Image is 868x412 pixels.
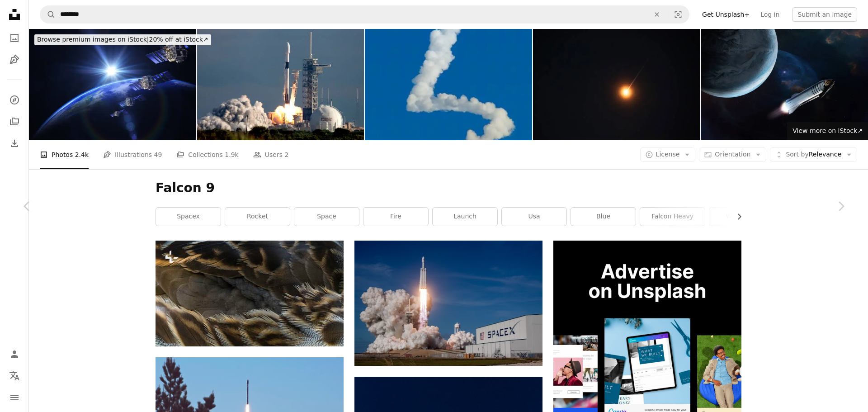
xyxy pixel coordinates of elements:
[284,150,288,160] span: 2
[29,29,217,51] a: Browse premium images on iStock|20% off at iStock↗
[363,208,428,226] a: fire
[354,299,542,307] a: rocket ship launching during daytime
[156,180,741,196] h1: Falcon 9
[701,29,868,140] img: Heavy Starship take off mission on Jupiter background. Elements of this image furnished by NASA.
[156,289,344,298] a: a close up of a bird's feathers with a blurry background
[755,7,785,22] a: Log in
[792,7,857,22] button: Submit an image
[354,241,542,366] img: rocket ship launching during daytime
[5,91,24,109] a: Explore
[786,151,808,158] span: Sort by
[814,163,868,250] a: Next
[103,140,162,169] a: Illustrations 49
[715,151,750,158] span: Orientation
[533,29,700,140] img: Debris Falling from SpaceX Falcon 9 Starlink Launch
[225,150,238,160] span: 1.9k
[656,151,680,158] span: License
[197,29,364,140] img: Rocket Launch
[176,140,238,169] a: Collections 1.9k
[156,241,344,346] img: a close up of a bird's feathers with a blurry background
[5,113,24,131] a: Collections
[571,208,636,226] a: blue
[787,122,868,140] a: View more on iStock↗
[5,134,24,152] a: Download History
[731,208,741,226] button: scroll list to the right
[365,29,532,140] img: Zig-zag rocket contrail from launch over Cape Canaveral Florida
[29,29,196,140] img: Space Internet Network
[793,127,863,134] span: View more on iStock ↗
[647,6,667,23] button: Clear
[5,51,24,69] a: Illustrations
[502,208,566,226] a: usa
[5,345,24,363] a: Log in / Sign up
[253,140,289,169] a: Users 2
[5,29,24,47] a: Photos
[770,147,857,162] button: Sort byRelevance
[156,208,221,226] a: spacex
[433,208,497,226] a: launch
[40,6,56,23] button: Search Unsplash
[225,208,290,226] a: rocket
[640,208,705,226] a: falcon heavy
[640,147,696,162] button: License
[5,388,24,407] button: Menu
[37,36,149,43] span: Browse premium images on iStock |
[34,34,211,45] div: 20% off at iStock ↗
[40,5,689,24] form: Find visuals sitewide
[697,7,755,22] a: Get Unsplash+
[667,6,689,23] button: Visual search
[709,208,774,226] a: wallpaper
[154,150,162,160] span: 49
[786,150,841,159] span: Relevance
[5,367,24,385] button: Language
[294,208,359,226] a: space
[699,147,766,162] button: Orientation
